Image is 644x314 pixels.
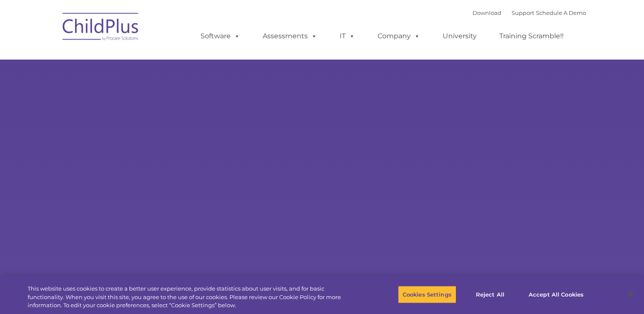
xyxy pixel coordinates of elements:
a: Company [369,28,429,45]
a: Schedule A Demo [536,9,586,16]
a: University [434,28,485,45]
img: ChildPlus by Procare Solutions [58,7,143,49]
a: IT [331,28,364,45]
a: Software [192,28,249,45]
button: Cookies Settings [398,285,456,303]
font: | [472,9,586,16]
button: Reject All [464,285,517,303]
button: Accept All Cookies [524,285,588,303]
div: This website uses cookies to create a better user experience, provide statistics about user visit... [28,285,354,310]
a: Training Scramble!! [491,28,572,45]
a: Support [512,9,534,16]
button: Close [621,285,640,304]
a: Download [472,9,501,16]
a: Assessments [254,28,326,45]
